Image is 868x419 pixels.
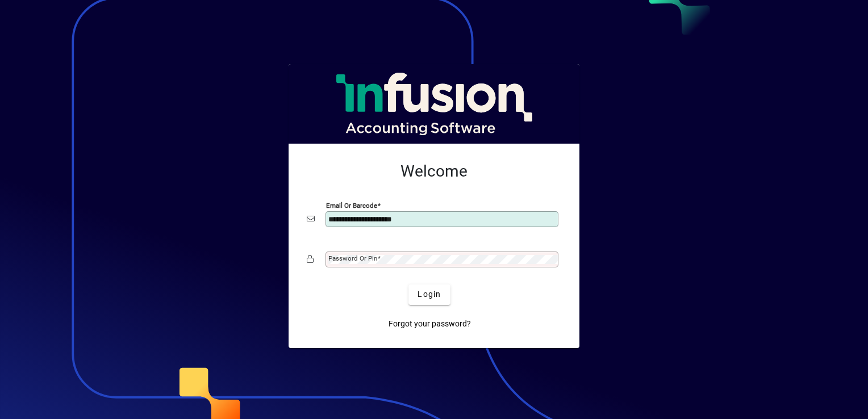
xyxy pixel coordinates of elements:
span: Forgot your password? [389,318,471,330]
span: Login [418,288,441,300]
mat-label: Email or Barcode [326,201,377,209]
button: Login [408,284,450,305]
h2: Welcome [307,162,561,181]
mat-label: Password or Pin [328,254,377,262]
a: Forgot your password? [384,314,475,334]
